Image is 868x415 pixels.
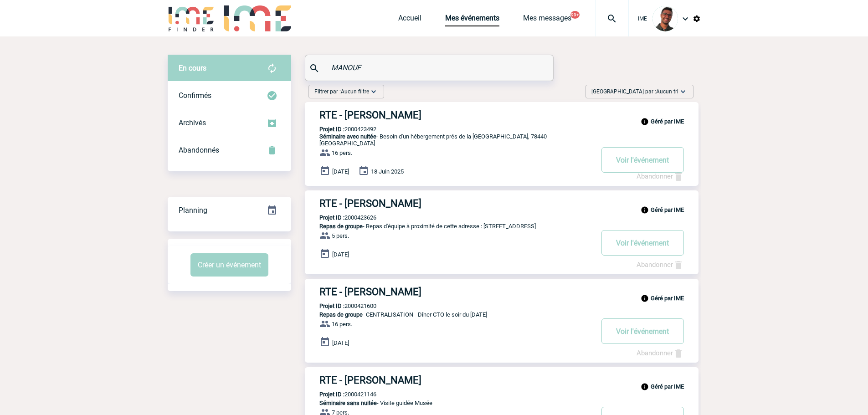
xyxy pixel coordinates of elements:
[319,198,593,209] h3: RTE - [PERSON_NAME]
[305,109,699,121] a: RTE - [PERSON_NAME]
[369,87,378,96] img: baseline_expand_more_white_24dp-b.png
[305,133,593,147] p: - Besoin d'un hébergement prés de la [GEOGRAPHIC_DATA], 78440 [GEOGRAPHIC_DATA]
[319,286,593,297] h3: RTE - [PERSON_NAME]
[601,230,684,256] button: Voir l'événement
[179,91,211,100] span: Confirmés
[601,318,684,344] button: Voir l'événement
[168,197,291,224] div: Retrouvez ici tous vos événements organisés par date et état d'avancement
[329,61,532,74] input: Rechercher un événement par son nom
[591,87,678,96] span: [GEOGRAPHIC_DATA] par :
[601,147,684,173] button: Voir l'événement
[651,295,684,302] b: Géré par IME
[305,311,593,318] p: - CENTRALISATION - Dîner CTO le soir du [DATE]
[651,383,684,390] b: Géré par IME
[332,251,349,258] span: [DATE]
[179,64,206,72] span: En cours
[638,15,647,22] span: IME
[332,321,352,328] span: 16 pers.
[341,88,369,95] span: Aucun filtre
[168,196,291,223] a: Planning
[523,14,571,26] a: Mes messages
[641,118,649,126] img: info_black_24dp.svg
[314,87,369,96] span: Filtrer par :
[445,14,499,26] a: Mes événements
[319,133,376,140] span: Séminaire avec nuitée
[371,168,404,175] span: 18 Juin 2025
[168,109,291,137] div: Retrouvez ici tous les événements que vous avez décidé d'archiver
[332,149,352,156] span: 16 pers.
[641,383,649,391] img: info_black_24dp.svg
[656,88,678,95] span: Aucun tri
[319,302,344,309] b: Projet ID :
[570,11,580,19] button: 99+
[678,87,688,96] img: baseline_expand_more_white_24dp-b.png
[332,168,349,175] span: [DATE]
[305,302,376,309] p: 2000421600
[319,400,377,406] span: Séminaire sans nuitée
[332,232,349,239] span: 5 pers.
[168,137,291,164] div: Retrouvez ici tous vos événements annulés
[652,6,678,31] img: 124970-0.jpg
[190,253,268,277] button: Créer un événement
[305,286,699,297] a: RTE - [PERSON_NAME]
[651,118,684,125] b: Géré par IME
[305,198,699,209] a: RTE - [PERSON_NAME]
[637,261,684,269] a: Abandonner
[305,214,376,221] p: 2000423626
[637,349,684,357] a: Abandonner
[319,311,363,318] span: Repas de groupe
[179,206,207,215] span: Planning
[305,374,699,386] a: RTE - [PERSON_NAME]
[305,126,376,133] p: 2000423492
[651,206,684,213] b: Géré par IME
[637,172,684,180] a: Abandonner
[305,223,593,230] p: - Repas d'équipe à proximité de cette adresse : [STREET_ADDRESS]
[641,206,649,214] img: info_black_24dp.svg
[332,339,349,346] span: [DATE]
[305,391,376,398] p: 2000421146
[319,374,593,386] h3: RTE - [PERSON_NAME]
[319,126,344,133] b: Projet ID :
[168,55,291,82] div: Retrouvez ici tous vos évènements avant confirmation
[319,391,344,398] b: Projet ID :
[319,214,344,221] b: Projet ID :
[319,109,593,121] h3: RTE - [PERSON_NAME]
[179,146,219,154] span: Abandonnés
[168,5,215,31] img: IME-Finder
[398,14,421,26] a: Accueil
[641,294,649,302] img: info_black_24dp.svg
[319,223,363,230] span: Repas de groupe
[305,400,593,406] p: - Visite guidée Musée
[179,118,206,127] span: Archivés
